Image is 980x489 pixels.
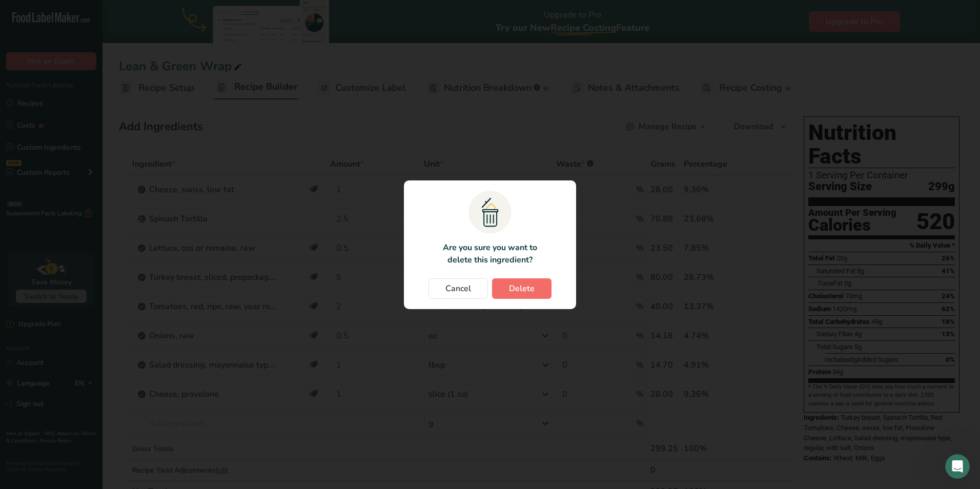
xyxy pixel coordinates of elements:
[945,454,970,479] iframe: Intercom live chat
[509,282,535,295] span: Delete
[445,282,471,295] span: Cancel
[437,241,543,266] p: Are you sure you want to delete this ingredient?
[492,278,552,299] button: Delete
[428,278,488,299] button: Cancel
